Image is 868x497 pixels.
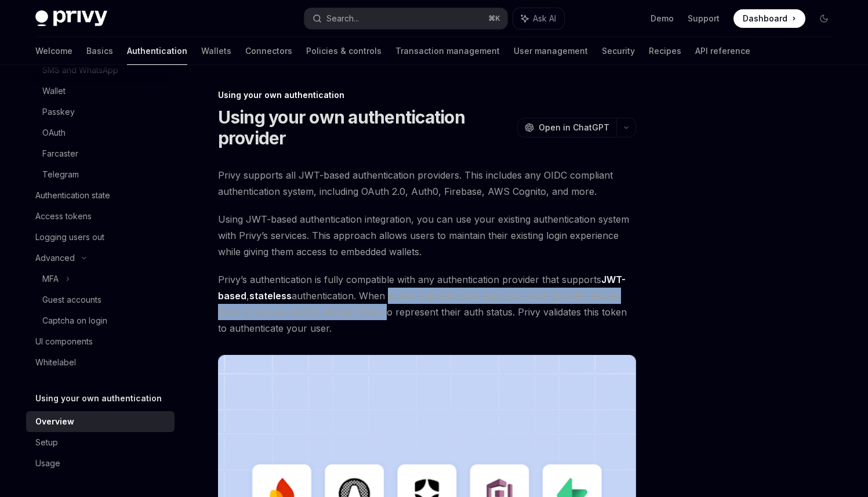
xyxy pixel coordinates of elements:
a: UI components [26,331,175,352]
a: Usage [26,453,175,474]
a: Wallets [201,37,231,65]
div: Usage [35,456,60,470]
a: Connectors [245,37,292,65]
a: Authentication state [26,185,175,206]
button: Ask AI [513,8,564,29]
a: Telegram [26,164,175,185]
img: dark logo [35,10,107,27]
span: Using JWT-based authentication integration, you can use your existing authentication system with ... [218,211,636,260]
a: Logging users out [26,227,175,248]
span: Open in ChatGPT [539,122,609,133]
div: Guest accounts [42,293,101,307]
div: Using your own authentication [218,89,636,101]
div: Passkey [42,105,75,119]
h5: Using your own authentication [35,391,162,405]
a: Wallet [26,81,175,101]
span: Ask AI [533,13,556,24]
a: OAuth [26,122,175,143]
div: Wallet [42,84,66,98]
a: Overview [26,411,175,432]
a: Policies & controls [306,37,382,65]
div: Authentication state [35,188,110,202]
a: Transaction management [395,37,500,65]
a: Access tokens [26,206,175,227]
a: Recipes [649,37,681,65]
h1: Using your own authentication provider [218,107,513,148]
a: Basics [86,37,113,65]
a: Dashboard [733,9,805,28]
button: Search...⌘K [304,8,507,29]
a: Whitelabel [26,352,175,373]
button: Toggle dark mode [815,9,833,28]
div: Overview [35,415,74,429]
div: Search... [326,12,359,26]
a: Passkey [26,101,175,122]
button: Open in ChatGPT [517,118,616,137]
a: Security [602,37,635,65]
div: Advanced [35,251,75,265]
span: Dashboard [743,13,787,24]
a: API reference [695,37,750,65]
a: Authentication [127,37,187,65]
a: stateless [249,290,292,302]
span: ⌘ K [488,14,500,23]
a: Farcaster [26,143,175,164]
div: Access tokens [35,209,92,223]
div: Setup [35,436,58,449]
div: UI components [35,335,93,349]
div: Whitelabel [35,355,76,369]
a: Demo [651,13,674,24]
a: Support [688,13,720,24]
div: Captcha on login [42,314,107,328]
a: User management [514,37,588,65]
span: Privy supports all JWT-based authentication providers. This includes any OIDC compliant authentic... [218,167,636,199]
a: Welcome [35,37,72,65]
div: MFA [42,272,59,286]
div: Telegram [42,168,79,182]
a: Captcha on login [26,310,175,331]
div: OAuth [42,126,66,140]
a: Guest accounts [26,289,175,310]
div: Logging users out [35,230,104,244]
a: Setup [26,432,175,453]
div: Farcaster [42,147,78,161]
span: Privy’s authentication is fully compatible with any authentication provider that supports , authe... [218,271,636,336]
